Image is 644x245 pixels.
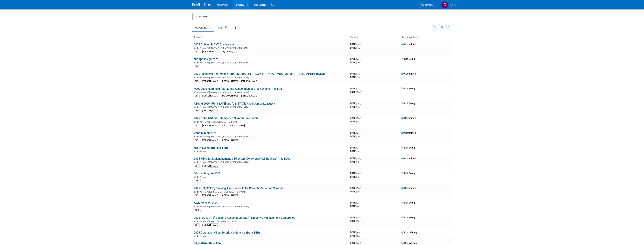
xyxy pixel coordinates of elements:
a: Sort by Start Date [357,36,358,39]
span: (Mon) [356,202,361,204]
div: CIFI [194,164,200,168]
span: In-Person [197,121,207,123]
span: (Fri) [356,161,359,163]
span: Not Going [401,57,415,60]
span: - [362,187,362,189]
span: (Thu) [356,62,360,64]
span: - [362,216,362,219]
span: (Wed) [356,121,361,123]
img: In-Person Event [194,76,196,78]
span: [DATE] [350,231,361,234]
a: 2026 Corelation Client Hybrid Conference (Date TBD) [194,231,260,234]
span: (Mon) [356,147,361,149]
span: [DATE] [350,46,360,49]
span: (Thu) [356,191,360,193]
span: (Thu) [356,136,360,138]
a: Sort by Event Name [201,36,203,39]
img: ExhibitDay [192,3,211,7]
a: MAC 2025 Flamingle (Marketing Association of Credit Unions) - Waitlist [194,87,284,90]
a: 2025 [US_STATE] Bankers Association (MBA) Executive Management Conference [194,216,295,219]
div: [PERSON_NAME] [201,124,219,127]
span: (Mon) [356,172,361,174]
span: Considering [401,242,417,244]
img: In-Person Event [194,47,196,49]
div: [PERSON_NAME] [201,50,219,53]
span: [DATE] [350,187,362,189]
img: In-Person Event [194,220,196,222]
a: Microsoft Ignite 2025 [194,172,220,175]
a: NCBA Events (Details TBD) [194,146,228,150]
span: Committed [401,117,416,119]
div: [GEOGRAPHIC_DATA], [GEOGRAPHIC_DATA] [194,205,347,208]
span: Search [424,4,433,6]
span: 18 [207,26,212,29]
div: CIFI [194,139,200,142]
span: (Mon) [356,103,361,105]
a: Past200 [215,24,231,31]
div: CIFI [194,94,200,98]
th: Dates [348,34,400,41]
span: (Mon) [356,88,361,90]
span: (Sun) [356,231,360,234]
div: [GEOGRAPHIC_DATA], [GEOGRAPHIC_DATA] [194,161,347,164]
span: Committed [401,187,416,189]
img: In-Person Event [194,235,196,237]
div: Lansing, [GEOGRAPHIC_DATA] [194,120,347,123]
span: [DATE] [350,201,362,204]
button: Add Event [192,13,211,20]
span: - [362,43,362,46]
span: (Sun) [356,235,360,237]
span: (Mon) [356,132,361,134]
span: Committed [401,43,416,46]
span: (Fri) [356,220,359,222]
span: [DATE] [350,43,362,46]
img: In-Person Event [194,150,196,152]
span: Not Going [401,146,415,149]
span: - [362,157,362,160]
div: [PERSON_NAME] [201,164,219,168]
span: [DATE] [350,242,362,244]
div: [PERSON_NAME] [201,109,219,112]
span: - [362,87,362,90]
div: [PERSON_NAME] [201,80,219,83]
span: Not Going [401,216,415,219]
span: (Wed) [356,158,361,160]
div: CIFI [194,223,200,227]
div: [PERSON_NAME] [221,80,239,83]
a: 2025 GoWest MAXX Conference [194,43,234,46]
a: VentureTech 2025 [194,131,216,135]
span: (Fri) [356,150,359,152]
div: [PERSON_NAME] [201,139,219,142]
img: In-Person Event [194,91,196,93]
span: (Mon) [356,242,361,244]
span: Committed [401,72,416,75]
span: - [362,242,362,244]
a: Edge 2026 - Date TBA [194,242,221,245]
div: CMS [194,209,201,212]
span: In-Person [197,205,207,208]
div: CIFI [194,80,200,83]
span: In-Person [197,62,207,64]
span: In-Person [197,47,207,49]
span: [DATE] [350,161,359,163]
a: 2025 CBM Artificial Intelligence Summit - No Booth [194,117,258,120]
span: (Sat) [356,205,360,207]
span: [DATE] [350,131,362,134]
span: [DATE] [350,175,359,178]
div: [PERSON_NAME] [201,94,219,98]
div: [PERSON_NAME] [201,194,219,197]
div: Clayton, [GEOGRAPHIC_DATA] [194,220,347,223]
span: - [361,72,361,75]
span: Not Going [401,201,415,204]
span: [DATE] [350,150,359,153]
span: (Wed) [356,217,361,219]
span: [DATE] [350,102,362,105]
span: In-Person [197,150,207,153]
span: [DATE] [350,172,362,175]
span: In-Person [197,76,207,79]
span: [DATE] [350,135,360,138]
div: [PERSON_NAME] [240,94,258,98]
span: [DATE] [350,157,362,160]
div: CIFI [194,194,200,197]
span: [DATE] [350,146,362,149]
